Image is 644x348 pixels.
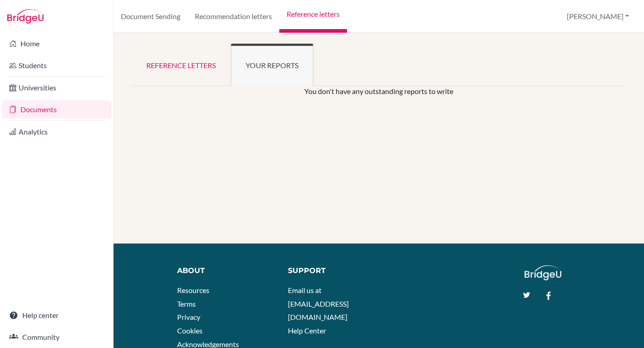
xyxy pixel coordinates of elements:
a: Universities [2,79,111,97]
a: Email us at [EMAIL_ADDRESS][DOMAIN_NAME] [288,286,349,321]
a: Privacy [177,313,200,321]
p: You don't have any outstanding reports to write [173,86,584,97]
img: logo_white@2x-f4f0deed5e89b7ecb1c2cc34c3e3d731f90f0f143d5ea2071677605dd97b5244.png [525,265,561,280]
a: Home [2,35,111,53]
a: Documents [2,100,111,119]
a: Help center [2,306,111,324]
button: [PERSON_NAME] [563,8,633,25]
a: Your reports [231,44,313,86]
img: Bridge-U [7,9,44,24]
div: About [177,265,268,276]
a: Terms [177,299,196,308]
a: Cookies [177,326,203,335]
a: Resources [177,286,209,294]
a: Help Center [288,326,326,335]
a: Analytics [2,123,111,141]
a: Reference letters [131,44,231,86]
div: Support [288,265,370,276]
a: Community [2,328,111,346]
a: Students [2,56,111,75]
